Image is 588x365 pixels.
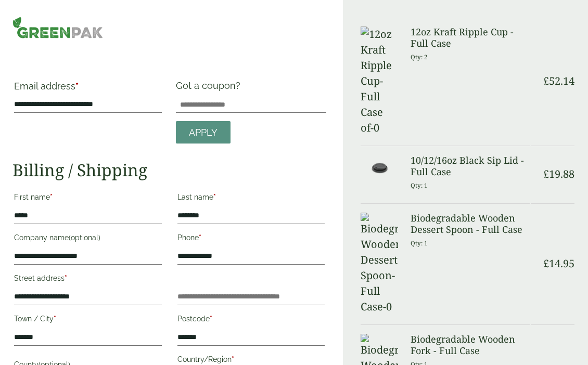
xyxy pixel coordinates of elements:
[199,233,201,242] abbr: required
[543,74,549,88] span: £
[411,53,428,61] small: Qty: 2
[14,311,162,329] label: Town / City
[361,213,398,315] img: Biodegradable Wooden Dessert Spoon-Full Case-0
[411,181,428,189] small: Qty: 1
[12,160,326,180] h2: Billing / Shipping
[411,213,530,235] h3: Biodegradable Wooden Dessert Spoon - Full Case
[65,274,67,282] abbr: required
[411,27,530,49] h3: 12oz Kraft Ripple Cup - Full Case
[411,239,428,247] small: Qty: 1
[176,80,245,96] label: Got a coupon?
[189,127,218,138] span: Apply
[543,167,574,181] bdi: 19.88
[75,81,79,92] abbr: required
[411,155,530,177] h3: 10/12/16oz Black Sip Lid - Full Case
[543,256,574,270] bdi: 14.95
[50,193,53,201] abbr: required
[12,17,103,38] img: GreenPak Supplies
[543,74,574,88] bdi: 52.14
[361,27,398,136] img: 12oz Kraft Ripple Cup-Full Case of-0
[69,233,100,242] span: (optional)
[14,230,162,248] label: Company name
[14,82,162,96] label: Email address
[543,167,549,181] span: £
[54,315,56,323] abbr: required
[14,271,162,289] label: Street address
[213,193,216,201] abbr: required
[14,190,162,207] label: First name
[210,315,212,323] abbr: required
[543,256,549,270] span: £
[177,311,325,329] label: Postcode
[232,355,234,363] abbr: required
[176,121,231,144] a: Apply
[177,230,325,248] label: Phone
[177,190,325,207] label: Last name
[411,334,530,356] h3: Biodegradable Wooden Fork - Full Case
